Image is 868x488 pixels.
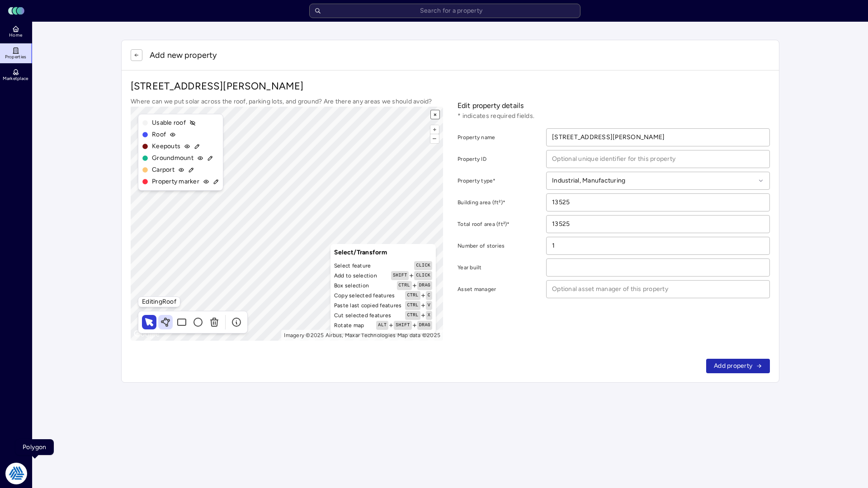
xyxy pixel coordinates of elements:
label: Building area (ft²)* [458,198,544,207]
label: Property name [458,133,544,142]
div: click [414,261,432,270]
span: Add property [714,361,752,371]
span: Usable roof [152,118,186,128]
span: Copy selected features [334,291,395,300]
button: – [430,134,439,143]
span: Add to selection [334,271,377,280]
input: Search for a property [309,4,580,18]
div: drag [417,281,432,290]
label: Year built [458,263,544,272]
span: Cut selected features [334,311,391,320]
img: Tradition Energy [5,463,27,484]
button: × [431,110,439,119]
input: Optional asset manager of this property [547,281,769,298]
span: Roof [152,130,166,140]
div: alt [376,321,388,330]
label: Property ID [458,155,544,164]
label: Total roof area (ft²)* [458,220,544,229]
div: ctrl [405,301,420,310]
p: * indicates required fields. [458,111,770,121]
span: Property marker [152,177,199,187]
div: x [426,311,432,320]
p: [STREET_ADDRESS][PERSON_NAME] [131,80,770,93]
span: Carport [152,165,175,175]
button: + [430,125,439,134]
span: Box selection [334,281,369,290]
div: c [426,291,432,300]
div: click [414,271,432,280]
p: Where can we put solar across the roof, parking lots, and ground? Are there any areas we should a... [131,97,443,107]
li: Imagery ©2025 Airbus, Maxar Technologies Map data ©2025 [284,332,440,338]
span: Select feature [334,261,371,270]
div: ctrl [397,281,412,290]
div: drag [417,321,432,330]
p: Edit property details [458,100,770,111]
span: Paste last copied features [334,301,402,310]
span: Home [9,33,22,38]
span: Marketplace [3,76,28,81]
input: Optional unique identifier for this property [547,150,769,168]
div: Polygon [15,439,54,455]
label: Property type* [458,176,544,185]
button: Add property [706,359,770,373]
span: Keepouts [152,141,180,151]
div: v [426,301,432,310]
div: ctrl [405,311,420,320]
p: Add new property [150,49,217,61]
label: Asset manager [458,285,544,294]
div: shift [394,321,412,330]
span: Rotate map [334,321,364,330]
span: Select/Transform [334,248,432,258]
div: shift [391,271,409,280]
label: Number of stories [458,241,544,250]
span: Properties [5,54,27,60]
div: Editing Roof [138,296,180,307]
div: ctrl [405,291,420,300]
span: Groundmount [152,153,193,163]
